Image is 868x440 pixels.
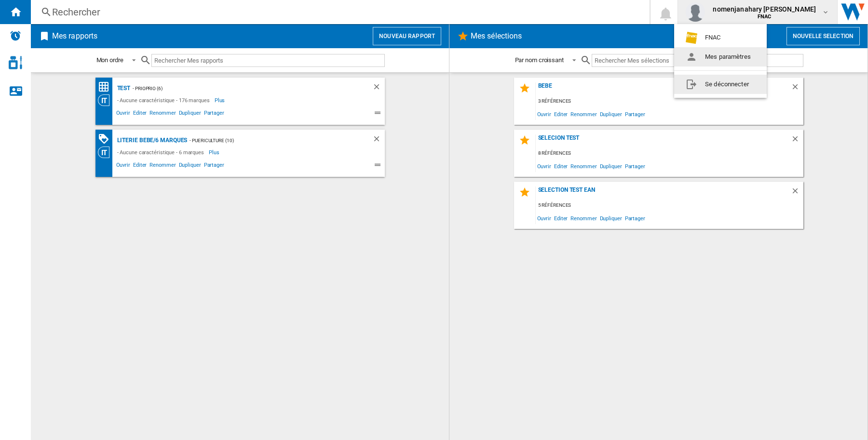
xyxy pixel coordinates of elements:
[674,47,767,67] button: Mes paramètres
[674,28,767,47] button: FNAC
[674,75,767,94] button: Se déconnecter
